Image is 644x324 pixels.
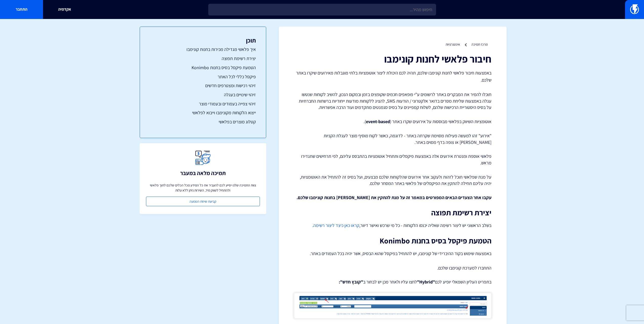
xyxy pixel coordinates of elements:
[294,208,491,217] h2: יצירת רשימת תפוצה
[208,4,436,15] input: חיפוש מהיר...
[294,174,491,187] p: על מנת שפלאשי תוכל לזהות ולעקוב אחר אירועים שהלקוחות שלכם מבצעים, ועל בסיס זה להתחיל את האוטומציו...
[150,119,256,125] a: קטלוג מוצרים בפלאשי
[294,265,491,271] p: התחברו למערכת קונימבו שלכם.
[150,73,256,80] a: פיקסל כללי לכל האתר
[150,64,256,71] a: הטמעת פיקסל בסיס בחנות Konimbo
[294,69,491,84] p: באמצעות חיבור פלאשי לחנות קונימבו שלכם, תהיה לכם היכולת ליצור אוטומציות בלתי מוגבלות מאירועים שיק...
[146,197,260,206] a: קביעת שיחת הטמעה
[294,91,491,111] p: תוכלו להמיר את המבקרים באתר לרשומים ע"י פופאפים חכמים שקופצים בזמן ובמקום הנכון, להשיב לקוחות שנט...
[366,119,390,124] strong: event-based
[417,279,435,285] strong: "Hybrid"
[297,195,491,200] strong: עקבו אחר הצעדים הבאים המפורטים במאמר זה על מנת להתקין את [PERSON_NAME] בחנות קונימבו שלכם.
[150,37,256,44] h3: תוכן
[312,222,359,228] a: קראו כאן כיצד ליצור רשימה.
[146,183,260,193] p: צוות התמיכה שלנו יסייע לכם להעביר את כל המידע מכל הכלים שלכם לתוך פלאשי ולהתחיל לשווק מיד, השירות...
[446,42,460,47] a: אינטגרציות
[294,118,491,125] p: אוטומציות השיווק בפלאשי מבוססות על אירועים שקרו באתר ( ).
[150,82,256,89] a: זיהוי רכישות ומצטרפים חדשים
[150,91,256,98] a: זיהוי שינויים בעגלה
[294,132,491,145] p: "אירוע" זהו למעשה פעילות מסוימת שקרתה באתר - לדוגמה, כאשר לקוח מוסיף מוצר לעגלת הקניות [PERSON_NA...
[150,55,256,62] a: יצירת רשימת תפוצה
[471,42,488,47] a: מרכז תמיכה
[294,237,491,245] h2: הטמעת פיקסל בסיס בחנות Konimbo
[294,250,491,257] p: באמצעות שימוש בקוד ההיברידי של קונימבו, יש להתחיל בפיקסל שהוא הבסיס, אשר יהיה בכל העמודים באתר.
[294,53,491,64] h1: חיבור פלאשי לחנות קונימבו
[180,170,226,176] h3: תמיכה מלאה במעבר
[150,46,256,53] a: איך פלאשי מגדילה מכירות בחנות קונימבו
[150,101,256,107] a: זיהוי צפייה בעמודים ובעמודי מוצר
[294,222,491,229] p: בשלב הראשוני יש ליצור רשימה שאליה יכנסו הלקוחות - כל מי שרכש ואישר דיוור,
[294,279,491,285] p: בתפריט העליון השמאלי יופיע לכם לחצו עליו ולאחר מכן יש לבחור ב
[339,279,363,285] strong: "קובץ חדש":
[294,153,491,166] p: פלאשי אוספת ומנטרת אירועים אלה באמצעות פיקסלים ותתחיל אוטומציות בהתבסס עליהם, לפי תרחישים שתגדירו...
[150,109,256,116] a: ייצוא הלקוחות מקונימבו וייבוא לפלאשי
